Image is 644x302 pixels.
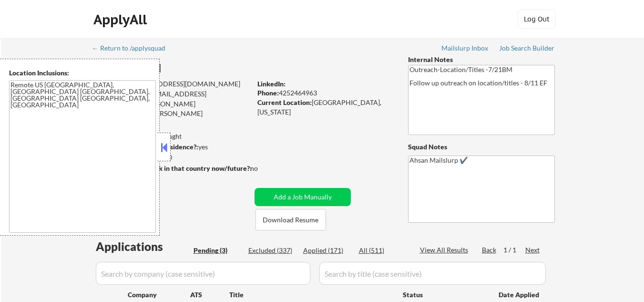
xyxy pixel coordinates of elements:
div: [EMAIL_ADDRESS][DOMAIN_NAME] [93,79,251,89]
div: ApplyAll [93,11,150,28]
div: View All Results [420,245,471,255]
div: Internal Notes [408,55,555,64]
strong: Will need Visa to work in that country now/future?: [93,164,252,172]
div: Back [482,245,497,255]
div: 171 sent / 200 bought [92,132,251,141]
div: Squad Notes [408,142,555,152]
button: Add a Job Manually [255,188,351,206]
input: Search by title (case sensitive) [319,262,546,285]
div: Pending (3) [194,246,241,255]
a: ← Return to /applysquad [92,44,174,54]
div: $180,000 [92,153,251,162]
div: Company [128,290,190,300]
input: Search by company (case sensitive) [96,262,310,285]
div: Mailslurp Inbox [441,45,489,52]
div: Title [229,290,394,300]
div: 1 / 1 [503,245,525,255]
div: Location Inclusions: [9,68,156,78]
a: Mailslurp Inbox [441,44,489,54]
div: All (511) [359,246,407,255]
div: Applications [96,241,190,252]
div: [PERSON_NAME][EMAIL_ADDRESS][PERSON_NAME][DOMAIN_NAME] [93,99,251,127]
div: Job Search Builder [499,45,555,52]
strong: LinkedIn: [257,80,286,88]
div: no [250,164,277,173]
strong: Phone: [257,89,279,97]
div: [GEOGRAPHIC_DATA], [US_STATE] [257,98,392,116]
div: Excluded (337) [248,246,296,255]
div: ← Return to /applysquad [92,45,174,52]
div: [PERSON_NAME] [93,62,289,74]
div: 4252464963 [257,88,392,98]
button: Download Resume [256,209,326,230]
div: Next [525,245,541,255]
div: [EMAIL_ADDRESS][DOMAIN_NAME] [93,89,251,108]
div: Applied (171) [303,246,351,255]
a: Job Search Builder [499,44,555,54]
button: Log Out [518,10,556,29]
strong: Current Location: [257,98,312,106]
div: ATS [190,290,229,300]
div: Date Applied [499,290,541,300]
